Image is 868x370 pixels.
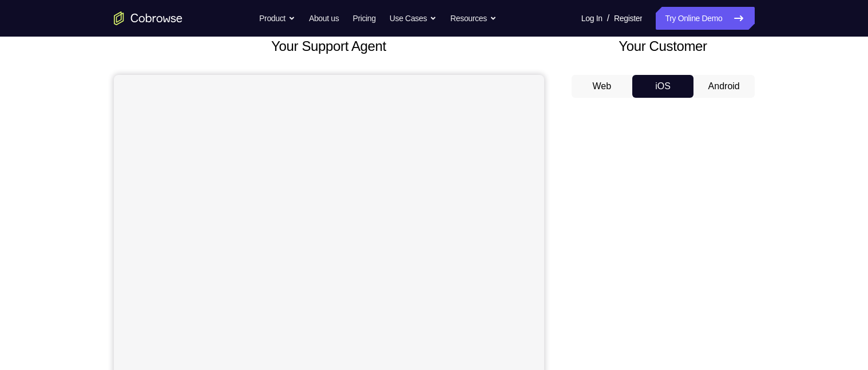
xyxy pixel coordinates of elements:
[114,11,183,25] a: Go to the home page
[352,7,375,30] a: Pricing
[450,7,497,30] button: Resources
[114,36,544,57] h2: Your Support Agent
[614,7,642,30] a: Register
[572,36,755,57] h2: Your Customer
[259,7,295,30] button: Product
[309,7,339,30] a: About us
[632,75,693,98] button: iOS
[607,11,609,25] span: /
[693,75,755,98] button: Android
[656,7,754,30] a: Try Online Demo
[390,7,437,30] button: Use Cases
[572,75,633,98] button: Web
[581,7,603,30] a: Log In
